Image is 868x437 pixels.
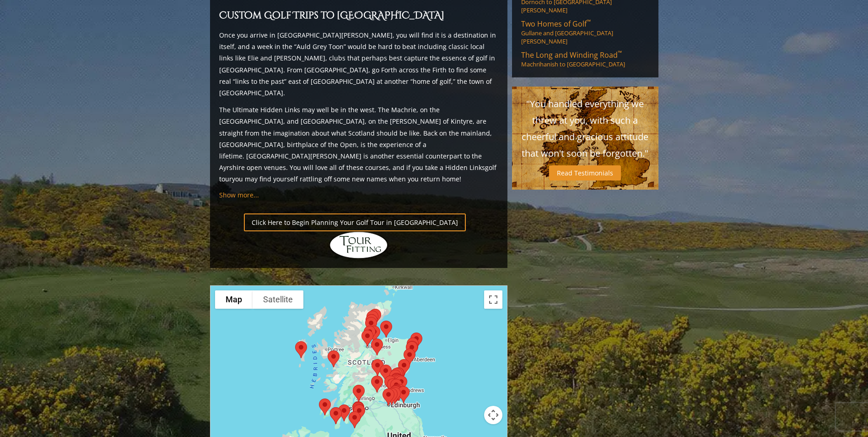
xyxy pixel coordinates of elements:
p: "You handled everything we threw at you, with such a cheerful and gracious attitude that won't so... [521,96,649,162]
img: Hidden Links [329,231,388,259]
a: Two Homes of Golf™Gullane and [GEOGRAPHIC_DATA][PERSON_NAME] [521,19,649,45]
span: The Long and Winding Road [521,50,622,60]
p: Once you arrive in [GEOGRAPHIC_DATA][PERSON_NAME], you will find it is a destination in itself, a... [219,29,498,98]
a: Read Testimonials [549,165,621,180]
h2: Custom Golf Trips to [GEOGRAPHIC_DATA] [219,8,498,24]
sup: ™ [587,18,591,26]
p: The Ultimate Hidden Links may well be in the west. The Machrie, on the [GEOGRAPHIC_DATA], and [GE... [219,104,498,185]
sup: ™ [618,49,622,57]
span: Two Homes of Golf [521,19,591,29]
a: The Long and Winding Road™Machrihanish to [GEOGRAPHIC_DATA] [521,50,649,68]
a: golf tour [219,163,496,183]
a: Show more... [219,191,259,199]
a: Click Here to Begin Planning Your Golf Tour in [GEOGRAPHIC_DATA] [244,213,466,231]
